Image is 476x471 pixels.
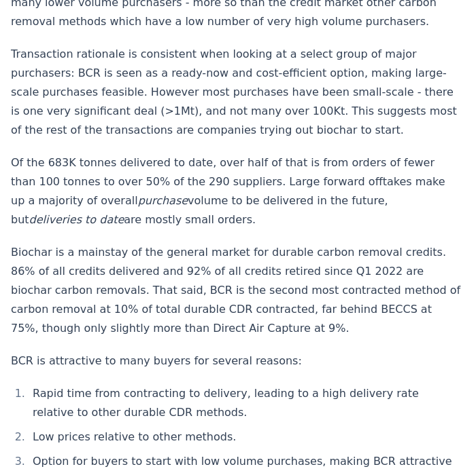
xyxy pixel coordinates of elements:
[85,213,124,226] em: to date
[29,428,461,447] li: Low prices relative to other methods.
[11,153,461,229] p: Of the 683K tonnes delivered to date, over half of that is from orders of fewer than 100 tonnes t...
[138,194,188,207] em: purchase
[11,243,461,338] p: Biochar is a mainstay of the general market for durable carbon removal credits. 86% of all credit...
[11,45,461,140] p: Transaction rationale is consistent when looking at a select group of major purchasers: BCR is se...
[11,352,461,371] p: BCR is attractive to many buyers for several reasons:
[29,384,461,422] li: Rapid time from contracting to delivery, leading to a high delivery rate relative to other durabl...
[29,213,82,226] em: deliveries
